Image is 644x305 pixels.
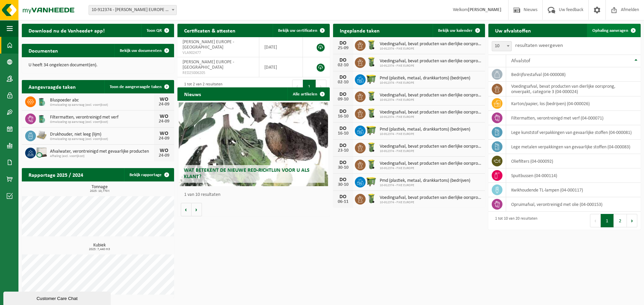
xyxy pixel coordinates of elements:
[366,39,377,51] img: WB-0140-HPE-GN-50
[336,97,350,102] div: 09-10
[157,131,171,136] div: WO
[506,154,641,168] td: oliefilters (04-000092)
[506,197,641,212] td: opruimafval, verontreinigd met olie (04-000153)
[336,63,350,68] div: 02-10
[380,183,470,187] span: 10-912374 - FIKE EUROPE
[380,42,482,47] span: Voedingsafval, bevat producten van dierlijke oorsprong, onverpakt, categorie 3
[259,37,303,57] td: [DATE]
[492,213,537,228] div: 1 tot 10 van 20 resultaten
[506,183,641,197] td: kwikhoudende TL-lampen (04-000117)
[50,137,154,141] span: Omwisseling op aanvraag (excl. voorrijkost)
[380,76,470,81] span: Pmd (plastiek, metaal, drankkartons) (bedrijven)
[336,148,350,153] div: 23-10
[601,214,614,227] button: 1
[590,214,601,227] button: Previous
[22,168,90,181] h2: Rapportage 2025 / 2024
[50,115,154,120] span: Filtermatten, verontreinigd met verf
[506,168,641,183] td: spuitbussen (04-000114)
[468,7,501,12] strong: [PERSON_NAME]
[336,160,350,165] div: DO
[366,107,377,119] img: WB-0140-HPE-GN-50
[303,80,316,93] button: 1
[184,168,310,179] span: Wat betekent de nieuwe RED-richtlijn voor u als klant?
[157,136,171,141] div: 24-09
[380,93,482,98] span: Voedingsafval, bevat producten van dierlijke oorsprong, onverpakt, categorie 3
[114,44,173,57] a: Bekijk uw documenten
[157,119,171,124] div: 24-09
[380,115,482,119] span: 10-912374 - FIKE EUROPE
[336,92,350,97] div: DO
[438,28,473,33] span: Bekijk uw kalender
[278,28,317,33] span: Bekijk uw certificaten
[22,44,65,57] h2: Documenten
[50,132,154,137] span: Drukhouder, niet leeg (lijm)
[488,24,538,37] h2: Uw afvalstoffen
[316,80,326,93] button: Next
[380,178,470,183] span: Pmd (plastiek, metaal, drankkartons) (bedrijven)
[627,214,637,227] button: Next
[104,80,173,93] a: Toon de aangevraagde taken
[492,42,512,51] span: 10
[336,143,350,148] div: DO
[506,67,641,82] td: bedrijfsrestafval (04-000008)
[182,50,254,56] span: VLA902477
[433,24,484,37] a: Bekijk uw kalender
[506,82,641,96] td: voedingsafval, bevat producten van dierlijke oorsprong, onverpakt, categorie 3 (04-000024)
[380,81,470,85] span: 10-912374 - FIKE EUROPE
[366,142,377,153] img: WB-0140-HPE-GN-50
[336,41,350,46] div: DO
[181,203,192,216] button: Vorige
[157,148,171,153] div: WO
[380,132,470,136] span: 10-912374 - FIKE EUROPE
[336,177,350,182] div: DO
[147,28,162,33] span: Toon QR
[336,182,350,187] div: 30-10
[336,75,350,80] div: DO
[366,193,377,204] img: WB-0140-HPE-GN-50
[89,5,177,15] span: 10-912374 - FIKE EUROPE - HERENTALS
[25,243,174,251] h3: Kubiek
[182,60,234,70] span: [PERSON_NAME] EUROPE - [GEOGRAPHIC_DATA]
[50,120,154,124] span: Omwisseling op aanvraag (excl. voorrijkost)
[22,24,111,37] h2: Download nu de Vanheede+ app!
[511,58,530,64] span: Afvalstof
[380,149,482,153] span: 10-912374 - FIKE EUROPE
[336,80,350,85] div: 02-10
[366,125,377,136] img: WB-1100-HPE-GN-50
[182,70,254,76] span: RED25006205
[336,131,350,136] div: 16-10
[380,161,482,166] span: Voedingsafval, bevat producten van dierlijke oorsprong, onverpakt, categorie 3
[141,24,173,37] button: Toon QR
[380,127,470,132] span: Pmd (plastiek, metaal, drankkartons) (bedrijven)
[157,153,171,158] div: 24-09
[366,90,377,102] img: WB-0140-HPE-GN-50
[157,97,171,102] div: WO
[177,87,208,100] h2: Nieuws
[506,96,641,111] td: karton/papier, los (bedrijven) (04-000026)
[22,80,83,93] h2: Aangevraagde taken
[492,41,512,51] span: 10
[50,154,154,158] span: Afhaling (excl. voorrijkost)
[177,24,242,37] h2: Certificaten & attesten
[336,194,350,200] div: DO
[506,111,641,125] td: filtermatten, verontreinigd met verf (04-000071)
[36,95,47,107] img: PB-OT-0200-MET-00-02
[184,193,326,197] p: 1 van 10 resultaten
[380,144,482,149] span: Voedingsafval, bevat producten van dierlijke oorsprong, onverpakt, categorie 3
[515,43,563,48] label: resultaten weergeven
[380,47,482,51] span: 10-912374 - FIKE EUROPE
[110,85,162,89] span: Toon de aangevraagde taken
[50,98,154,103] span: Bluspoeder abc
[120,49,162,53] span: Bekijk uw documenten
[336,126,350,131] div: DO
[366,176,377,187] img: WB-1100-HPE-GN-50
[336,46,350,51] div: 25-09
[366,159,377,170] img: WB-0140-HPE-GN-50
[336,114,350,119] div: 16-10
[287,87,329,101] a: Alle artikelen
[50,149,154,154] span: Afvalwater, verontreinigd met gevaarlijke producten
[506,140,641,154] td: lege metalen verpakkingen van gevaarlijke stoffen (04-000083)
[25,189,174,193] span: 2025: 10,770 t
[181,79,222,94] div: 1 tot 2 van 2 resultaten
[25,248,174,251] span: 2025: 7,440 m3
